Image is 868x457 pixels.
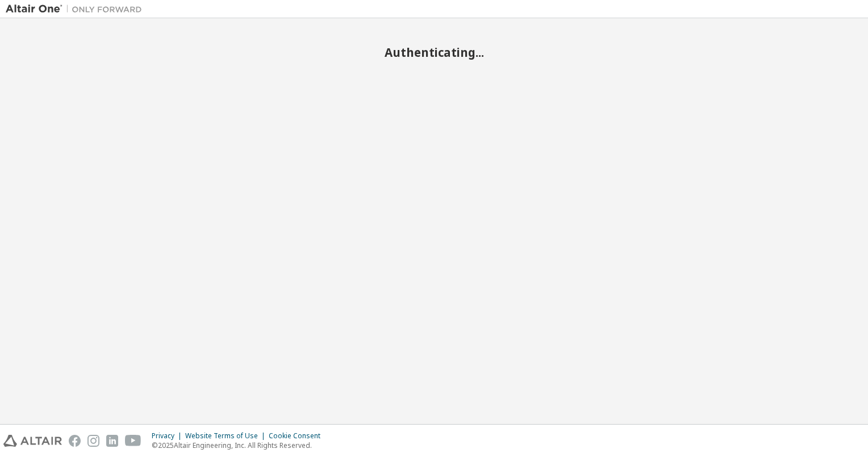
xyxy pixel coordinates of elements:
[152,431,185,441] div: Privacy
[269,431,327,441] div: Cookie Consent
[152,441,327,450] p: © 2025 Altair Engineering, Inc. All Rights Reserved.
[125,435,141,447] img: youtube.svg
[3,435,62,447] img: altair_logo.svg
[185,431,269,441] div: Website Terms of Use
[6,45,862,60] h2: Authenticating...
[69,435,81,447] img: facebook.svg
[106,435,118,447] img: linkedin.svg
[6,3,148,15] img: Altair One
[87,435,99,447] img: instagram.svg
